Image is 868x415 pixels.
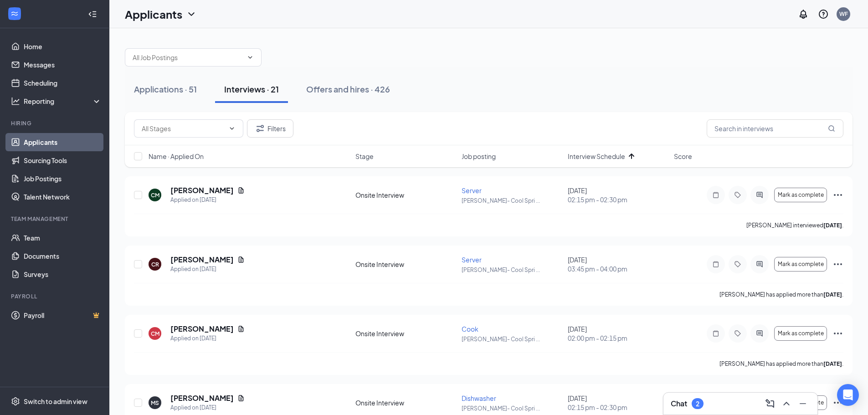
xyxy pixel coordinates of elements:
[255,123,266,134] svg: Filter
[763,396,777,411] button: ComposeMessage
[732,261,743,268] svg: Tag
[778,330,824,337] span: Mark as complete
[568,324,668,343] div: [DATE]
[24,56,102,74] a: Messages
[754,191,765,199] svg: ActiveChat
[24,397,87,406] div: Switch to admin view
[774,188,827,202] button: Mark as complete
[355,398,456,407] div: Onsite Interview
[170,185,234,195] h5: [PERSON_NAME]
[832,328,843,339] svg: Ellipses
[462,325,478,333] span: Cook
[170,403,245,412] div: Applied on [DATE]
[798,9,809,20] svg: Notifications
[462,256,482,264] span: Server
[462,186,482,195] span: Server
[24,169,102,188] a: Job Postings
[11,215,100,223] div: Team Management
[237,395,245,402] svg: Document
[462,152,496,161] span: Job posting
[832,259,843,270] svg: Ellipses
[823,222,842,229] b: [DATE]
[568,264,668,273] span: 03:45 pm - 04:00 pm
[24,306,102,324] a: PayrollCrown
[186,9,197,20] svg: ChevronDown
[170,334,245,343] div: Applied on [DATE]
[462,266,562,274] p: [PERSON_NAME]- Cool Spri ...
[778,261,824,267] span: Mark as complete
[170,195,245,205] div: Applied on [DATE]
[142,123,225,133] input: All Stages
[24,229,102,247] a: Team
[24,247,102,265] a: Documents
[568,195,668,204] span: 02:15 pm - 02:30 pm
[837,384,859,406] div: Open Intercom Messenger
[228,125,236,132] svg: ChevronDown
[247,119,293,138] button: Filter Filters
[626,151,637,162] svg: ArrowUp
[778,192,824,198] span: Mark as complete
[719,360,843,368] p: [PERSON_NAME] has applied more than .
[11,292,100,300] div: Payroll
[774,326,827,341] button: Mark as complete
[818,9,829,20] svg: QuestionInfo
[24,188,102,206] a: Talent Network
[237,187,245,194] svg: Document
[707,119,843,138] input: Search in interviews
[774,257,827,272] button: Mark as complete
[237,256,245,263] svg: Document
[732,330,743,337] svg: Tag
[125,6,182,22] h1: Applicants
[568,152,625,161] span: Interview Schedule
[710,330,721,337] svg: Note
[674,152,692,161] span: Score
[149,152,204,161] span: Name · Applied On
[568,394,668,412] div: [DATE]
[754,330,765,337] svg: ActiveChat
[462,394,496,402] span: Dishwasher
[24,37,102,56] a: Home
[746,221,843,229] p: [PERSON_NAME] interviewed .
[224,83,279,95] div: Interviews · 21
[170,324,234,334] h5: [PERSON_NAME]
[24,133,102,151] a: Applicants
[134,83,197,95] div: Applications · 51
[710,191,721,199] svg: Note
[462,405,562,412] p: [PERSON_NAME]- Cool Spri ...
[462,197,562,205] p: [PERSON_NAME]- Cool Spri ...
[719,291,843,298] p: [PERSON_NAME] has applied more than .
[151,399,159,407] div: MS
[247,54,254,61] svg: ChevronDown
[568,333,668,343] span: 02:00 pm - 02:15 pm
[779,396,794,411] button: ChevronUp
[828,125,835,132] svg: MagnifyingGlass
[797,398,808,409] svg: Minimize
[696,400,699,408] div: 2
[133,52,243,62] input: All Job Postings
[11,397,20,406] svg: Settings
[832,190,843,200] svg: Ellipses
[355,329,456,338] div: Onsite Interview
[568,403,668,412] span: 02:15 pm - 02:30 pm
[24,151,102,169] a: Sourcing Tools
[24,97,102,106] div: Reporting
[355,190,456,200] div: Onsite Interview
[237,325,245,333] svg: Document
[568,255,668,273] div: [DATE]
[24,265,102,283] a: Surveys
[151,191,159,199] div: CM
[170,255,234,265] h5: [PERSON_NAME]
[671,399,687,409] h3: Chat
[355,260,456,269] div: Onsite Interview
[11,119,100,127] div: Hiring
[151,261,159,268] div: CR
[754,261,765,268] svg: ActiveChat
[306,83,390,95] div: Offers and hires · 426
[568,186,668,204] div: [DATE]
[732,191,743,199] svg: Tag
[839,10,848,18] div: WF
[151,330,159,338] div: CM
[88,10,97,19] svg: Collapse
[355,152,374,161] span: Stage
[170,393,234,403] h5: [PERSON_NAME]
